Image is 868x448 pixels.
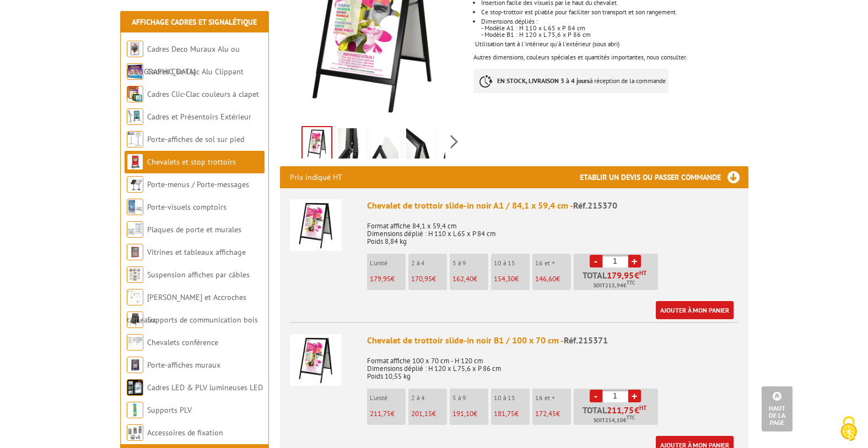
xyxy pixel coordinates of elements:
span: Réf.215370 [573,200,617,211]
a: Vitrines et tableaux affichage [147,247,246,257]
img: Cadres LED & PLV lumineuses LED [127,379,143,396]
p: € [370,410,406,418]
span: Next [449,133,460,151]
p: L'unité [370,259,406,267]
strong: EN STOCK, LIVRAISON 3 à 4 jours [497,77,590,85]
a: Porte-menus / Porte-messages [147,179,249,189]
a: Chevalets et stop trottoirs [147,157,236,167]
a: Affichage Cadres et Signalétique [132,17,257,27]
span: 170,95 [411,274,432,283]
a: Supports PLV [147,405,192,415]
div: - Modèle A1 : H 110 x L 65 x P 84 cm [481,25,748,31]
p: 10 à 15 [494,394,530,402]
a: Porte-visuels comptoirs [147,202,227,212]
img: Accessoires de fixation [127,424,143,441]
sup: TTC [627,280,635,286]
p: 16 et + [535,259,571,267]
a: Plaques de porte et murales [147,225,241,234]
div: - Modèle B1 : H 120 x L 75,6 x P 86 cm [481,31,748,38]
a: Cadres LED & PLV lumineuses LED [147,383,263,392]
span: € [634,271,639,280]
span: Soit € [594,416,635,425]
span: 211,75 [607,406,634,414]
sup: HT [639,404,646,412]
span: 201,15 [411,409,432,418]
span: € [634,406,639,414]
p: € [535,410,571,418]
p: € [411,275,447,283]
img: Cimaises et Accroches tableaux [127,289,143,305]
img: Cadres Clic-Clac couleurs à clapet [127,86,143,102]
img: 215370_chevalet_trottoir_slide-in_3.jpg [372,128,398,162]
span: 215,94 [605,281,623,290]
img: Supports PLV [127,402,143,418]
p: € [535,275,571,283]
a: - [590,390,602,402]
img: 215370_chevalet_trottoir_slide-in_1.jpg [440,128,467,162]
a: Chevalets conférence [147,337,218,347]
p: 5 à 9 [452,394,488,402]
div: Dimensions dépliés : [481,18,748,25]
img: Chevalet de trottoir slide-in noir B1 / 100 x 70 cm [290,334,342,386]
span: 211,75 [370,409,391,418]
p: € [452,275,488,283]
span: 181,75 [494,409,515,418]
span: 191,10 [452,409,473,418]
img: Plaques de porte et murales [127,221,143,238]
p: 10 à 15 [494,259,530,267]
a: Cadres Deco Muraux Alu ou [GEOGRAPHIC_DATA] [127,44,240,77]
a: Haut de la page [762,386,792,431]
p: 16 et + [535,394,571,402]
span: 154,30 [494,274,515,283]
img: Porte-visuels comptoirs [127,199,143,215]
a: Cadres Clic-Clac Alu Clippant [147,67,244,77]
img: Porte-menus / Porte-messages [127,176,143,193]
img: Porte-affiches de sol sur pied [127,131,143,147]
p: Total [576,271,658,290]
img: Cookies (fenêtre modale) [835,415,862,442]
span: Utilisation tant à l'intérieur qu'à l'extérieur (sous abri) [475,40,619,48]
span: Soit € [594,281,635,290]
sup: HT [639,269,646,277]
div: Chevalet de trottoir slide-in noir B1 / 100 x 70 cm - [367,334,738,347]
div: Autres dimensions, couleurs spéciales et quantités importantes, nous consulter. [473,54,748,61]
a: [PERSON_NAME] et Accroches tableaux [127,292,246,325]
img: Chevalets et stop trottoirs [127,154,143,170]
a: Ajouter à mon panier [656,301,734,319]
span: 254,10 [605,416,623,425]
p: 2 à 4 [411,394,447,402]
p: 2 à 4 [411,259,447,267]
h3: Etablir un devis ou passer commande [580,166,748,188]
img: Porte-affiches muraux [127,357,143,373]
img: Chevalet de trottoir slide-in noir A1 / 84,1 x 59,4 cm [290,199,342,251]
img: Chevalets conférence [127,334,143,351]
img: 215370_chevalet_trottoir_slide-in_2.jpg [406,128,433,162]
p: € [370,275,406,283]
p: € [494,410,530,418]
span: 179,95 [607,271,634,280]
a: Suspension affiches par câbles [147,270,250,280]
span: 172,45 [535,409,556,418]
img: Vitrines et tableaux affichage [127,244,143,260]
p: 5 à 9 [452,259,488,267]
a: - [590,255,602,267]
p: Total [576,406,658,425]
img: 215370_chevalet_trottoir_slide-in_produit_1.jpg [303,127,331,161]
p: Format affiche 84,1 x 59,4 cm Dimensions déplié : H 110 x L 65 x P 84 cm Poids 8,84 kg [367,215,738,245]
a: + [628,255,641,267]
img: Suspension affiches par câbles [127,266,143,283]
a: Accessoires de fixation [147,428,223,438]
img: 215370_chevalet_trottoir_slide-in_4.jpg [338,128,364,162]
p: L'unité [370,394,406,402]
p: € [452,410,488,418]
p: à réception de la commande [473,69,668,93]
a: Porte-affiches muraux [147,360,220,370]
a: Cadres et Présentoirs Extérieur [147,112,251,122]
li: Ce stop-trottoir est pliable pour faciliter son transport et son rangement. [481,9,748,15]
a: + [628,390,641,402]
p: € [494,275,530,283]
button: Cookies (fenêtre modale) [829,411,868,448]
a: Porte-affiches de sol sur pied [147,134,244,144]
div: Chevalet de trottoir slide-in noir A1 / 84,1 x 59,4 cm - [367,199,738,212]
a: Supports de communication bois [147,315,258,325]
